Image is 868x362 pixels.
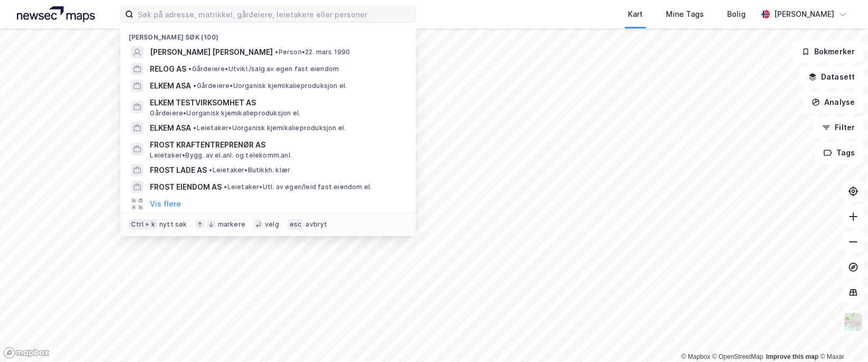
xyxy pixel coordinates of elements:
[799,66,864,87] button: Datasett
[188,65,339,73] span: Gårdeiere • Utvikl./salg av egen fast eiendom
[209,166,290,174] span: Leietaker • Butikkh. klær
[3,347,50,359] a: Mapbox homepage
[766,353,818,360] a: Improve this map
[188,65,192,73] span: •
[150,96,403,109] span: ELKEM TESTVIRKSOMHET AS
[628,8,643,21] div: Kart
[712,353,764,360] a: OpenStreetMap
[150,63,186,75] span: RELOG AS
[193,124,346,132] span: Leietaker • Uorganisk kjemikalieproduksjon el.
[150,122,191,134] span: ELKEM ASA
[224,183,227,191] span: •
[803,92,864,113] button: Analyse
[727,8,746,21] div: Bolig
[209,166,212,174] span: •
[815,142,864,163] button: Tags
[150,181,222,193] span: FROST EIENDOM AS
[666,8,704,21] div: Mine Tags
[150,139,403,151] span: FROST KRAFTENTREPRENØR AS
[193,124,196,132] span: •
[150,46,273,58] span: [PERSON_NAME] [PERSON_NAME]
[159,220,187,229] div: nytt søk
[193,82,347,90] span: Gårdeiere • Uorganisk kjemikalieproduksjon el.
[120,25,416,44] div: [PERSON_NAME] søk (100)
[306,220,327,229] div: avbryt
[224,183,371,191] span: Leietaker • Utl. av egen/leid fast eiendom el.
[150,109,300,118] span: Gårdeiere • Uorganisk kjemikalieproduksjon el.
[17,6,95,22] img: logo.a4113a55bc3d86da70a041830d287a7e.svg
[150,198,181,210] button: Vis flere
[150,151,292,160] span: Leietaker • Bygg. av el.anl. og telekomm.anl.
[793,41,864,62] button: Bokmerker
[265,220,279,229] div: velg
[133,6,415,22] input: Søk på adresse, matrikkel, gårdeiere, leietakere eller personer
[218,220,245,229] div: markere
[150,80,191,92] span: ELKEM ASA
[150,164,207,177] span: FROST LADE AS
[681,353,710,360] a: Mapbox
[275,48,278,56] span: •
[815,311,868,362] iframe: Chat Widget
[774,8,834,21] div: [PERSON_NAME]
[193,82,196,90] span: •
[129,219,157,230] div: Ctrl + k
[288,219,304,230] div: esc
[813,117,864,138] button: Filter
[275,48,350,56] span: Person • 22. mars 1990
